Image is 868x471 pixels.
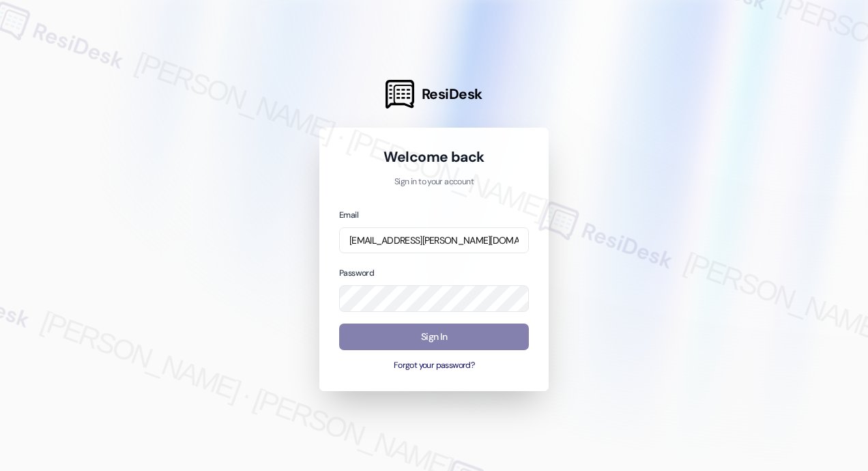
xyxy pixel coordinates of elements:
[386,80,414,109] img: ResiDesk Logo
[339,268,374,279] label: Password
[339,360,529,372] button: Forgot your password?
[339,324,529,350] button: Sign In
[339,176,529,188] p: Sign in to your account
[422,85,482,104] span: ResiDesk
[339,147,529,167] h1: Welcome back
[339,210,358,220] label: Email
[339,227,529,254] input: name@example.com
